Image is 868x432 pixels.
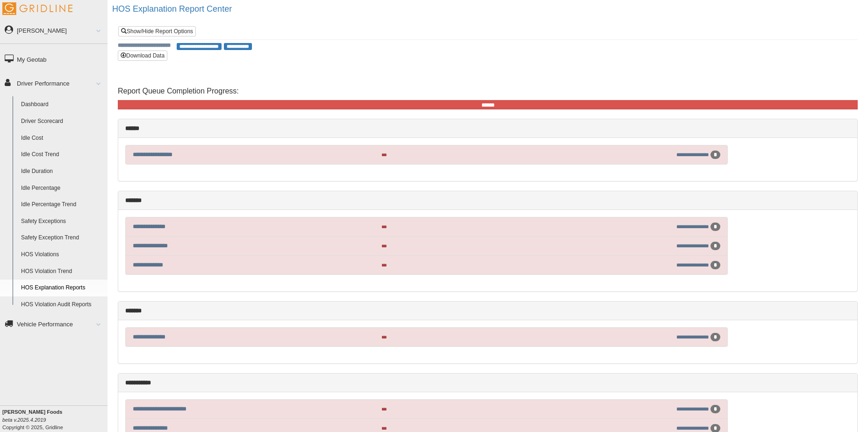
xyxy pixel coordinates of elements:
[17,130,108,147] a: Idle Cost
[2,409,62,415] b: [PERSON_NAME] Foods
[17,180,108,197] a: Idle Percentage
[17,113,108,130] a: Driver Scorecard
[17,213,108,230] a: Safety Exceptions
[17,263,108,280] a: HOS Violation Trend
[17,146,108,163] a: Idle Cost Trend
[118,26,196,36] a: Show/Hide Report Options
[118,50,167,61] button: Download Data
[17,280,108,296] a: HOS Explanation Reports
[17,230,108,246] a: Safety Exception Trend
[17,196,108,213] a: Idle Percentage Trend
[2,2,72,15] img: Gridline
[2,417,46,423] i: beta v.2025.4.2019
[17,163,108,180] a: Idle Duration
[17,246,108,263] a: HOS Violations
[118,87,858,95] h4: Report Queue Completion Progress:
[17,96,108,113] a: Dashboard
[17,296,108,313] a: HOS Violation Audit Reports
[112,5,868,14] h2: HOS Explanation Report Center
[2,408,108,431] div: Copyright © 2025, Gridline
